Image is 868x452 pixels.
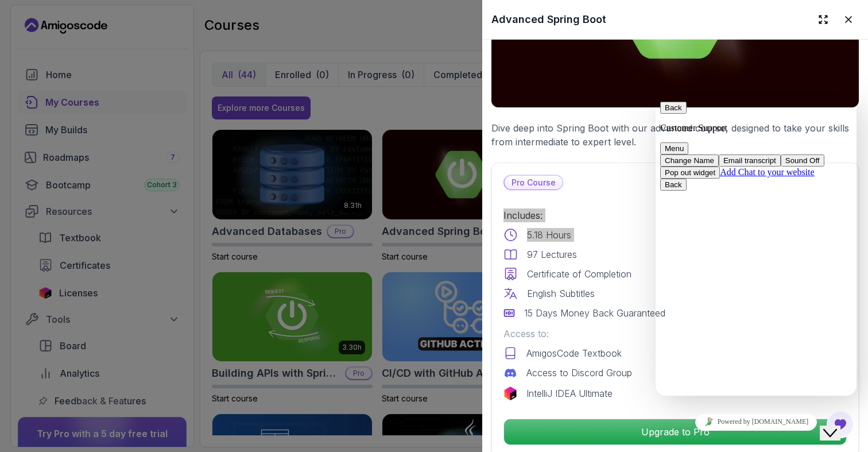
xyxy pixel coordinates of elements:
[527,267,631,281] p: Certificate of Completion
[656,409,857,435] iframe: chat widget
[820,406,857,441] iframe: chat widget
[503,208,847,222] p: Includes:
[526,366,632,380] p: Access to Discord Group
[813,9,834,30] button: Expand drawer
[503,327,847,341] p: Access to:
[527,248,577,261] p: 97 Lectures
[503,419,847,445] button: Upgrade to Pro
[527,228,571,242] p: 5.18 Hours
[656,97,857,396] iframe: chat widget
[524,306,665,320] p: 15 Days Money Back Guaranteed
[504,419,846,445] p: Upgrade to Pro
[526,346,622,360] p: AmigosCode Textbook
[503,387,517,400] img: jetbrains logo
[526,387,613,400] p: IntelliJ IDEA Ultimate
[491,11,606,28] h2: Advanced Spring Boot
[527,287,595,300] p: English Subtitles
[491,121,859,149] p: Dive deep into Spring Boot with our advanced course, designed to take your skills from intermedia...
[505,176,563,190] p: Pro Course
